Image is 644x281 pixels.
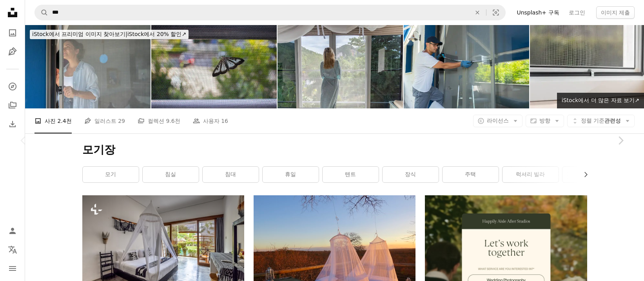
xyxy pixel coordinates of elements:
[5,97,20,113] a: 컬렉션
[469,5,486,20] button: 삭제
[203,167,259,182] a: 침대
[166,117,180,125] span: 9.6천
[5,223,20,239] a: 로그인 / 가입
[564,6,590,19] a: 로그인
[567,115,635,127] button: 정렬 기준관련성
[84,108,125,133] a: 일러스트 29
[82,143,587,157] h1: 모기장
[32,31,127,37] span: iStock에서 프리미엄 이미지 찾아보기 |
[512,6,564,19] a: Unsplash+ 구독
[581,117,604,124] span: 정렬 기준
[562,97,639,103] span: iStock에서 더 많은 자료 보기 ↗
[263,167,319,182] a: 휴일
[486,5,505,20] button: 시각적 검색
[5,44,20,59] a: 일러스트
[539,117,550,124] span: 방향
[151,25,277,108] img: 회양나무나방(Glyphodes perspectalis).
[34,5,506,20] form: 사이트 전체에서 이미지 찾기
[579,167,587,182] button: 목록을 오른쪽으로 스크롤
[5,242,20,258] button: 언어
[25,25,151,108] img: 모기장 철사로 곤충으로부터 보호
[487,117,509,124] span: 라이선스
[138,108,180,133] a: 컬렉션 9.6천
[404,25,529,108] img: 모기장 와이어 스크린 설치
[323,167,379,182] a: 텐트
[5,79,20,94] a: 탐색
[383,167,439,182] a: 장식
[32,31,186,37] span: iStock에서 20% 할인 ↗
[82,245,244,252] a: 방에 흰색 캐노피가있는 침대
[143,167,199,182] a: 침실
[25,25,193,44] a: iStock에서 프리미엄 이미지 찾아보기|iStock에서 20% 할인↗
[557,93,644,108] a: iStock에서 더 많은 자료 보기↗
[526,115,564,127] button: 방향
[5,25,20,41] a: 사진
[503,167,559,182] a: 럭셔리 빌라
[254,252,415,259] a: 갈색 나무 바닥에 흰색 메쉬 그물
[443,167,499,182] a: 주택
[278,25,403,108] img: 미닫이문에 서서 아름다운 자연 경치를 즐기는 여자
[581,117,621,125] span: 관련성
[118,117,125,125] span: 29
[597,103,644,178] a: 다음
[562,167,619,182] a: 가구
[35,5,48,20] button: Unsplash 검색
[221,117,228,125] span: 16
[193,108,228,133] a: 사용자 16
[83,167,139,182] a: 모기
[596,6,635,19] button: 이미지 제출
[5,261,20,276] button: 메뉴
[473,115,522,127] button: 라이선스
